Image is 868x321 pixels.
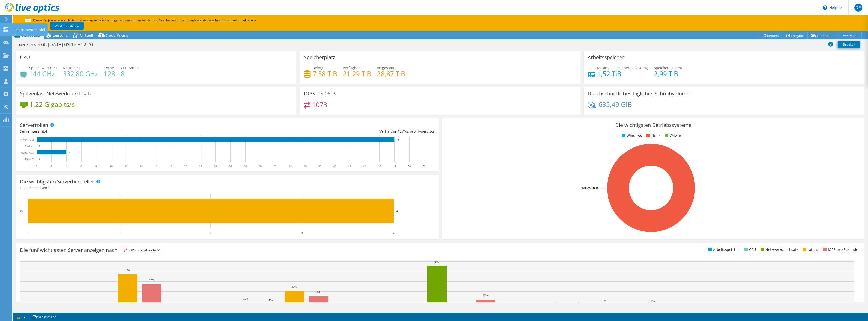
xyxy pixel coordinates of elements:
[654,65,682,70] span: Speicher gesamt
[49,185,51,190] span: 1
[396,209,398,212] text: 4
[377,65,394,70] span: Insgesamt
[20,209,25,213] text: Dell
[759,32,783,39] a: Reports
[25,18,273,29] p: Dieses Projekt wurde archiviert. Es können keine Änderungen vorgenommen werden und Graphen und zu...
[301,231,303,235] text: 3
[199,165,202,168] text: 22
[577,301,582,304] text: 15%
[36,165,37,168] text: 0
[601,299,606,302] text: 17%
[743,247,756,252] li: CPU
[39,158,40,160] text: 0
[39,145,40,147] text: 0
[140,165,143,168] text: 14
[23,157,34,161] text: Physisch
[591,186,598,190] tspan: Citrix
[304,91,336,96] h3: IOPS bei 95 %
[313,65,323,70] span: Belegt
[588,55,624,60] h3: Arbeitsspeicher
[154,165,157,168] text: 16
[29,71,57,77] h4: 144 GHz
[597,65,648,70] span: Maximale Speicherauslastung
[214,165,217,168] text: 24
[20,55,30,60] h3: CPU
[20,185,435,191] h4: Hersteller gesamt:
[118,231,120,235] text: 1
[80,165,82,168] text: 6
[20,122,48,128] h3: Serverrollen
[14,314,29,320] a: 1
[63,65,80,70] span: Netto-CPU
[645,133,660,138] li: Linux
[333,165,336,168] text: 40
[304,165,307,168] text: 36
[312,102,327,107] h4: 1073
[434,261,439,264] text: 56%
[553,301,558,304] text: 15%
[304,55,335,60] h3: Speicherplatz
[20,129,227,134] div: Server gesamt:
[446,122,861,128] h3: Die wichtigsten Betriebssysteme
[649,300,655,303] text: 16%
[30,102,75,107] h4: 1,22 Gigabits/s
[378,165,381,168] text: 46
[105,33,128,38] span: Cloud Pricing
[267,299,273,302] text: 17%
[838,32,862,39] a: Mehr
[63,71,98,77] h4: 332,80 GHz
[822,247,858,252] li: IOPS pro Sekunde
[121,65,140,70] span: CPU-Sockel
[783,32,808,39] a: Freigabe
[343,71,371,77] h4: 21,29 TiB
[29,65,57,70] span: Spitzenwert CPU
[363,165,366,168] text: 44
[104,65,114,70] span: Kerne
[121,71,140,77] h4: 8
[393,231,394,235] text: 4
[597,71,648,77] h4: 1,52 TiB
[184,165,187,168] text: 20
[25,144,34,148] text: Virtuell
[16,42,101,47] h1: xenserver06 [DATE] 08:18 +02:00
[244,165,247,168] text: 28
[122,247,162,253] span: IOPS pro Sekunde
[27,231,28,235] text: 0
[377,71,405,77] h4: 28,87 TiB
[80,33,93,38] span: Virtuell
[125,165,128,168] text: 12
[53,33,68,38] span: Leistung
[313,71,337,77] h4: 7,58 TiB
[318,165,321,168] text: 38
[599,102,632,107] h4: 635,49 GiB
[759,247,798,252] li: Netzwerkdurchsatz
[45,129,47,134] span: 4
[398,129,402,134] span: 12
[823,5,827,10] svg: \n
[210,231,211,235] text: 2
[581,186,591,190] tspan: 100.0%
[110,165,113,168] text: 10
[259,165,262,168] text: 30
[104,71,115,77] h4: 128
[149,279,154,282] text: 37%
[12,23,48,36] div: Instrumententafel
[219,302,224,305] text: 13%
[69,151,70,154] text: 4
[316,290,321,293] text: 25%
[854,4,862,12] span: DP
[588,91,692,96] h3: Durchschnittliches tägliches Schreibvolumen
[348,165,351,168] text: 42
[483,294,488,297] text: 22%
[707,247,740,252] li: Arbeitsspeicher
[620,133,642,138] li: Windows
[243,297,248,300] text: 19%
[410,302,415,305] text: 14%
[292,285,297,288] text: 30%
[229,165,232,168] text: 26
[654,71,682,77] h4: 2,99 TiB
[20,91,92,96] h3: Spitzenlast Netzwerkdurchsatz
[807,32,838,39] a: Exportieren
[664,133,683,138] li: VMware
[169,165,172,168] text: 18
